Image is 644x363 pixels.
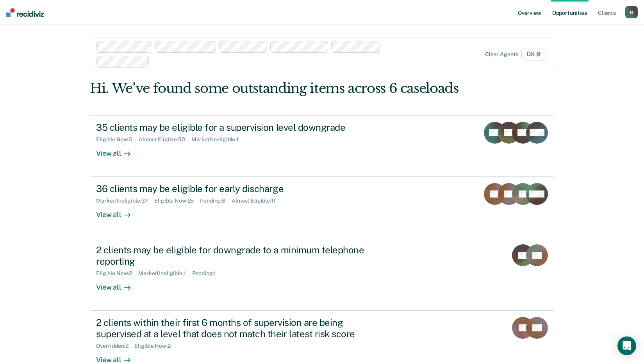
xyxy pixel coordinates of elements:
div: View all [96,142,140,158]
div: Marked Ineligible : 37 [96,198,154,204]
div: View all [96,204,140,219]
div: Pending : 8 [200,198,232,204]
div: 36 clients may be eligible for early discharge [96,183,370,194]
div: 35 clients may be eligible for a supervision level downgrade [96,122,370,133]
a: 36 clients may be eligible for early dischargeMarked Ineligible:37Eligible Now:25Pending:8Almost ... [90,177,554,238]
div: Marked Ineligible : 1 [138,270,192,277]
div: Eligible Now : 25 [154,198,200,204]
div: 2 clients within their first 6 months of supervision are being supervised at a level that does no... [96,317,370,340]
div: Pending : 1 [192,270,223,277]
div: Clear agents [485,51,518,58]
div: Eligible Now : 5 [96,136,139,143]
div: Marked Ineligible : 1 [191,136,245,143]
div: Almost Eligible : 11 [232,198,282,204]
div: Eligible Now : 2 [96,270,138,277]
div: Almost Eligible : 30 [139,136,191,143]
div: Hi. We’ve found some outstanding items across 6 caseloads [90,80,461,96]
div: Overridden : 2 [96,343,134,349]
div: View all [96,277,140,292]
span: D8 [521,48,546,60]
a: 2 clients may be eligible for downgrade to a minimum telephone reportingEligible Now:2Marked Inel... [90,238,554,311]
a: 35 clients may be eligible for a supervision level downgradeEligible Now:5Almost Eligible:30Marke... [90,115,554,177]
div: Open Intercom Messenger [617,336,636,355]
img: Recidiviz [6,8,44,17]
button: N [625,6,638,18]
div: 2 clients may be eligible for downgrade to a minimum telephone reporting [96,244,370,267]
div: Eligible Now : 2 [134,343,177,349]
